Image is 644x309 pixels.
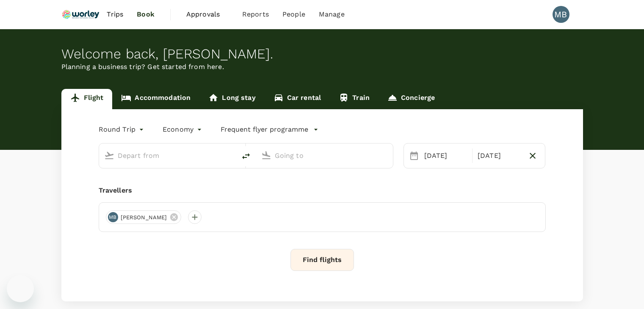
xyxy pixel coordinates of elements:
button: Frequent flyer programme [221,124,318,135]
a: Concierge [379,89,444,109]
input: Depart from [118,149,218,162]
div: Travellers [99,185,546,196]
span: Manage [319,9,345,19]
button: Find flights [290,249,354,271]
div: MB[PERSON_NAME] [106,210,182,224]
a: Flight [61,89,113,109]
a: Train [330,89,379,109]
div: Round Trip [99,123,146,136]
iframe: Button to launch messaging window [7,275,34,302]
p: Planning a business trip? Get started from here. [61,62,583,72]
div: Welcome back , [PERSON_NAME] . [61,46,583,62]
button: Open [387,154,389,156]
button: Open [230,154,232,156]
div: Economy [163,123,204,136]
a: Accommodation [112,89,199,109]
div: [DATE] [421,147,470,164]
button: delete [236,146,256,166]
a: Car rental [265,89,330,109]
div: [DATE] [474,147,524,164]
input: Going to [275,149,375,162]
div: MB [108,212,118,222]
span: Approvals [186,9,229,19]
div: MB [553,6,569,23]
span: Book [137,9,155,19]
a: Long stay [199,89,264,109]
span: Trips [107,9,123,19]
span: Reports [242,9,269,19]
p: Frequent flyer programme [221,124,308,135]
img: Ranhill Worley Sdn Bhd [61,5,100,24]
span: People [282,9,305,19]
span: [PERSON_NAME] [116,213,172,222]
